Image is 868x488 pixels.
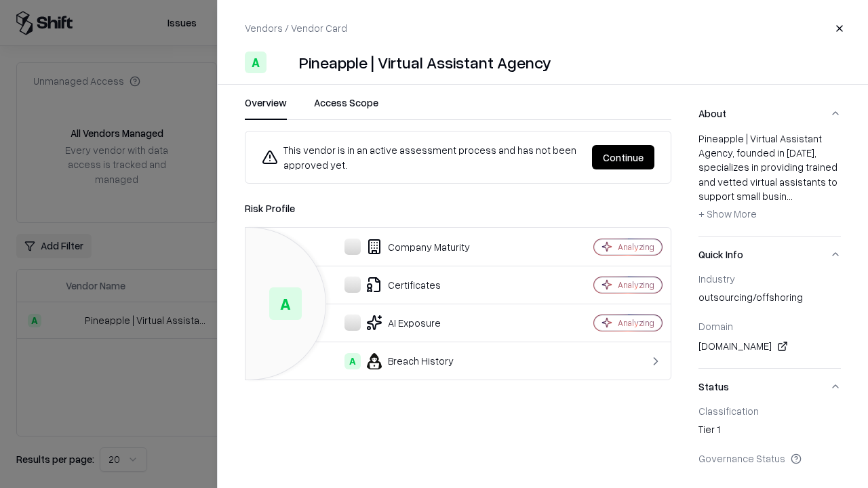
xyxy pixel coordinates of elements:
button: Status [698,369,841,405]
button: Quick Info [698,237,841,272]
button: About [698,96,841,131]
button: Overview [245,96,287,120]
p: Vendors / Vendor Card [245,21,347,35]
div: About [698,131,841,236]
div: outsourcing/offshoring [698,290,841,309]
span: ... [787,190,793,202]
div: This vendor is in an active assessment process and has not been approved yet. [262,142,581,172]
div: Classification [698,405,841,417]
div: Tier 1 [698,422,841,441]
div: Analyzing [618,279,654,291]
div: A [245,52,267,73]
div: A [344,353,361,369]
div: Industry [698,272,841,285]
div: Quick Info [698,272,841,368]
div: A [269,287,302,320]
button: Continue [592,145,654,169]
div: Pineapple | Virtual Assistant Agency [299,52,551,73]
img: Pineapple | Virtual Assistant Agency [272,52,294,73]
div: Analyzing [618,317,654,329]
div: Pineapple | Virtual Assistant Agency, founded in [DATE], specializes in providing trained and vet... [698,131,841,225]
div: Breach History [256,353,547,369]
div: Risk Profile [245,200,671,216]
div: Domain [698,320,841,332]
button: Access Scope [314,96,378,120]
div: Governance Status [698,452,841,464]
div: Analyzing [618,241,654,253]
button: + Show More [698,203,757,225]
div: AI Exposure [256,314,547,331]
div: Certificates [256,277,547,293]
div: [DOMAIN_NAME] [698,338,841,354]
span: + Show More [698,207,757,220]
div: Company Maturity [256,239,547,255]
